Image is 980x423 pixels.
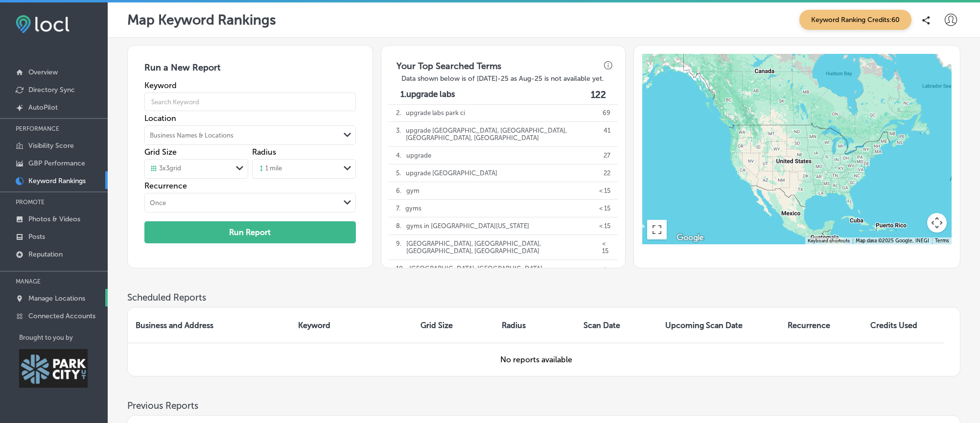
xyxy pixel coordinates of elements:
p: [GEOGRAPHIC_DATA], [GEOGRAPHIC_DATA], [GEOGRAPHIC_DATA], [GEOGRAPHIC_DATA] [409,260,598,284]
p: [GEOGRAPHIC_DATA], [GEOGRAPHIC_DATA], [GEOGRAPHIC_DATA], [GEOGRAPHIC_DATA] [406,235,598,259]
p: Brought to you by [19,334,108,341]
h3: Previous Reports [127,400,960,411]
p: Map Keyword Rankings [127,12,276,28]
p: 3 . [396,122,401,146]
p: 8 . [396,217,401,235]
label: 122 [591,89,606,100]
th: Grid Size [413,307,494,343]
img: Park City [19,349,88,388]
div: Once [150,199,166,207]
p: Visibility Score [28,141,74,150]
p: 5 . [396,164,401,182]
p: Manage Locations [28,294,85,303]
p: 69 [603,104,610,121]
td: No reports available [128,343,944,376]
label: Keyword [144,81,356,90]
p: GBP Performance [28,159,85,167]
span: Keyword Ranking Credits: 60 [799,10,911,30]
th: Recurrence [780,307,862,343]
p: 2 . [396,104,401,121]
p: 27 [604,147,610,164]
p: 41 [604,122,610,146]
p: 4 . [396,147,401,164]
button: Toggle fullscreen view [647,220,667,239]
p: < 15 [603,260,611,284]
p: 10 . [396,260,404,284]
p: < 15 [602,235,610,259]
p: upgrade [406,147,431,164]
h3: Your Top Searched Terms [389,53,509,74]
p: Keyword Rankings [28,177,86,185]
p: < 15 [599,217,610,235]
p: 9 . [396,235,401,259]
p: < 15 [599,182,610,199]
h3: Data shown below is of [DATE]-25 as Aug-25 is not available yet. [394,74,613,83]
button: Keyboard shortcuts [808,237,850,244]
p: upgrade [GEOGRAPHIC_DATA] [406,164,497,182]
label: Grid Size [144,147,177,157]
label: Location [144,114,356,123]
th: Credits Used [863,307,944,343]
button: Run Report [144,221,356,243]
input: Search Keyword [144,88,356,116]
p: 7 . [396,200,400,217]
div: 1 mile [257,164,282,173]
p: upgrade labs park ci [406,104,465,121]
div: Business Names & Locations [150,132,233,139]
th: Scan Date [576,307,657,343]
img: fda3e92497d09a02dc62c9cd864e3231.png [16,15,70,33]
p: gyms in [GEOGRAPHIC_DATA][US_STATE] [406,217,529,235]
p: 6 . [396,182,401,199]
span: Map data ©2025 Google, INEGI [856,238,929,244]
p: AutoPilot [28,103,58,112]
button: Map camera controls [927,213,947,233]
th: Upcoming Scan Date [657,307,780,343]
p: Directory Sync [28,86,75,94]
a: Open this area in Google Maps (opens a new window) [674,232,706,244]
label: Radius [252,147,276,157]
th: Business and Address [128,307,290,343]
p: 22 [604,164,610,182]
p: gyms [405,200,421,217]
div: 3 x 3 grid [150,164,181,173]
th: Radius [494,307,576,343]
h3: Scheduled Reports [127,292,960,303]
p: Overview [28,68,58,76]
p: gym [406,182,420,199]
h3: Run a New Report [144,62,356,81]
p: Reputation [28,250,63,258]
img: Google [674,232,706,244]
p: Photos & Videos [28,215,80,223]
p: upgrade [GEOGRAPHIC_DATA], [GEOGRAPHIC_DATA], [GEOGRAPHIC_DATA], [GEOGRAPHIC_DATA] [406,122,599,146]
p: < 15 [599,200,610,217]
p: Connected Accounts [28,312,95,320]
p: 1. upgrade labs [400,89,455,100]
a: Terms (opens in new tab) [935,238,949,244]
label: Recurrence [144,181,356,190]
p: Posts [28,233,45,241]
th: Keyword [290,307,413,343]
